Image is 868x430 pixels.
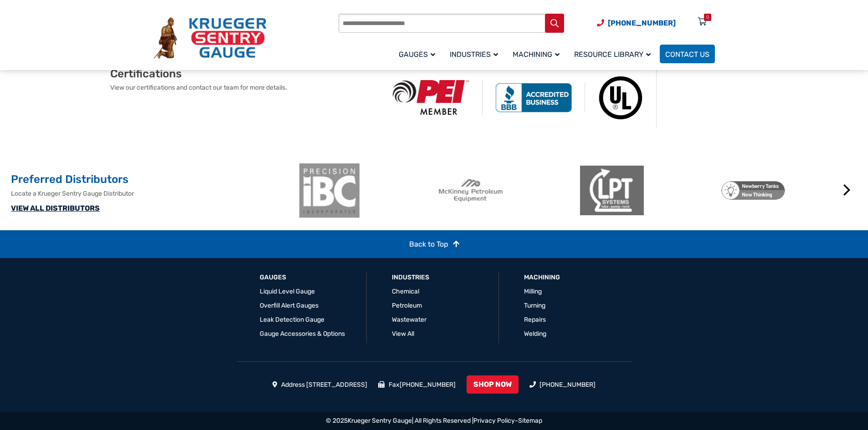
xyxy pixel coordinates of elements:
img: Underwriters Laboratories [585,67,657,129]
img: BBB [483,83,585,112]
a: Repairs [524,316,546,324]
img: LPT [580,163,644,218]
a: Resource Library [569,43,660,65]
a: GAUGES [260,273,286,282]
a: SHOP NOW [467,375,519,394]
span: Industries [450,50,498,59]
a: View All [392,330,414,338]
a: Leak Detection Gauge [260,316,324,324]
button: 2 of 2 [570,223,580,233]
a: Turning [524,302,545,309]
img: PEI Member [380,80,483,115]
a: Krueger Sentry Gauge [348,417,412,425]
a: Contact Us [660,45,715,63]
img: Krueger Sentry Gauge [154,17,267,59]
a: Liquid Level Gauge [260,288,315,295]
a: Wastewater [392,316,426,324]
li: Address [STREET_ADDRESS] [272,380,368,390]
img: ibc-logo [298,163,361,218]
li: Fax [378,380,456,390]
button: 3 of 2 [584,223,593,233]
a: Phone Number (920) 434-8860 [597,17,676,29]
span: Gauges [399,50,435,59]
a: Gauges [393,43,444,65]
img: McKinney Petroleum Equipment [439,163,503,218]
a: Machining [507,43,569,65]
a: Machining [524,273,560,282]
span: Machining [513,50,560,59]
span: Resource Library [574,50,651,59]
a: Milling [524,288,542,295]
button: Next [838,181,856,199]
span: [PHONE_NUMBER] [608,19,676,27]
a: VIEW ALL DISTRIBUTORS [11,204,100,212]
a: Privacy Policy [473,417,515,425]
h2: Preferred Distributors [11,172,293,187]
a: Chemical [392,288,419,295]
a: Industries [392,273,429,282]
a: Sitemap [518,417,542,425]
p: Locate a Krueger Sentry Gauge Distributor [11,189,293,198]
p: View our certifications and contact our team for more details. [110,83,380,92]
div: 0 [706,14,709,21]
a: Gauge Accessories & Options [260,330,345,338]
button: 1 of 2 [557,223,566,233]
a: [PHONE_NUMBER] [539,381,596,389]
a: Overfill Alert Gauges [260,302,318,309]
a: Welding [524,330,546,338]
a: Petroleum [392,302,422,309]
img: Newberry Tanks [721,163,785,218]
span: Contact Us [665,50,709,59]
a: Industries [444,43,507,65]
h2: Certifications [110,67,380,81]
